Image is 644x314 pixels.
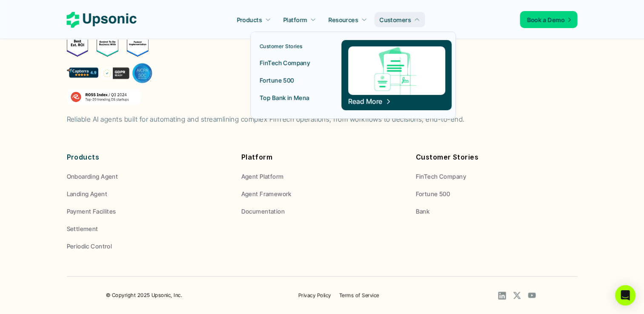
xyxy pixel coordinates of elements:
[416,190,450,197] span: Fortune 500
[615,285,635,305] div: Open Intercom Messenger
[241,190,292,197] span: Agent Framework
[237,15,262,24] p: Products
[416,151,578,163] p: Customer Stories
[241,208,285,215] span: Documentation
[67,151,229,163] p: Products
[67,113,527,126] p: Reliable AI agents built for automating and streamlining complex FinTech operations, from workflo...
[106,292,182,298] a: © Copyright 2025 Upsonic, Inc.
[329,15,358,24] p: Resources
[260,93,309,102] p: Top Bank in Mena
[67,208,116,215] span: Payment Facilites
[260,43,303,49] p: Customer Stories
[348,97,383,106] span: Read More
[232,12,276,27] a: Products
[298,292,331,298] a: Privacy Policy
[67,190,107,197] span: Landing Agent
[348,97,392,106] span: Read More
[527,16,565,23] span: Book a Demo
[67,207,229,216] a: Payment Facilites
[241,173,284,180] span: Agent Platform
[67,224,229,233] a: Settlement
[260,76,294,85] p: Fortune 500
[255,90,326,105] a: Top Bank in Mena
[67,242,229,251] a: Periodic Control
[67,243,112,250] span: Periodic Control
[67,189,229,198] a: Landing Agent
[255,72,326,88] a: Fortune 500
[339,292,379,298] a: Terms of Service
[67,225,98,232] span: Settlement
[260,58,310,67] p: FinTech Company
[380,15,411,24] p: Customers
[416,173,466,180] span: FinTech Company
[67,173,118,180] span: Onboarding Agent
[283,15,307,24] p: Platform
[341,40,452,110] a: Read More
[416,208,430,215] span: Bank
[241,207,403,216] a: Documentation
[255,55,326,70] a: FinTech Company
[67,172,229,181] a: Onboarding Agent
[241,151,403,163] p: Platform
